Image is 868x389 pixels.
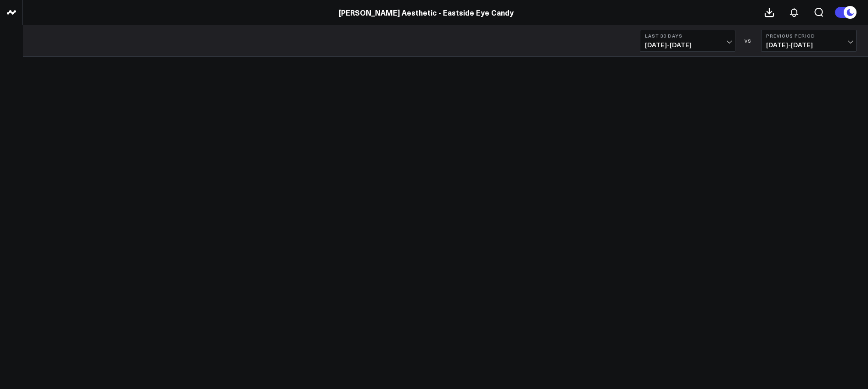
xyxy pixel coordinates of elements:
[339,7,514,17] a: [PERSON_NAME] Aesthetic - Eastside Eye Candy
[645,33,730,39] b: Last 30 Days
[645,41,730,49] span: [DATE] - [DATE]
[766,41,851,49] span: [DATE] - [DATE]
[740,38,756,44] div: VS
[640,30,735,52] button: Last 30 Days[DATE]-[DATE]
[766,33,851,39] b: Previous Period
[761,30,857,52] button: Previous Period[DATE]-[DATE]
